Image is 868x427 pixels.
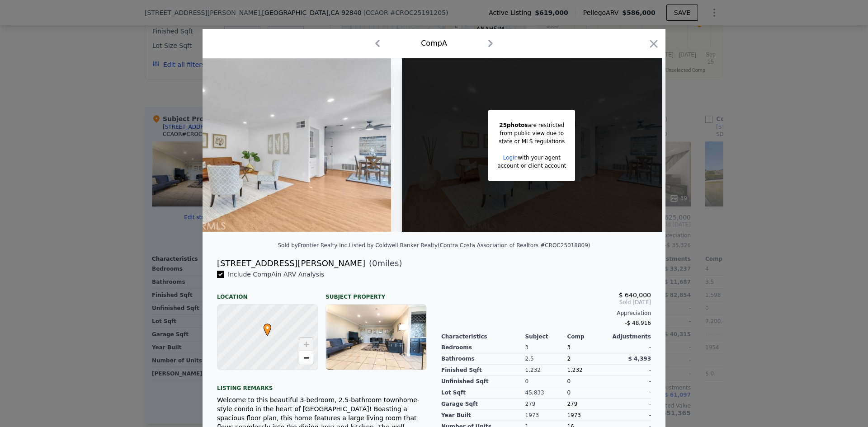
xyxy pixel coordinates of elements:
[325,286,427,300] div: Subject Property
[628,356,651,362] span: $ 4,393
[441,410,525,421] div: Year Built
[299,351,313,365] a: Zoom out
[299,338,313,351] a: Zoom in
[217,377,427,392] div: Listing remarks
[525,387,567,399] div: 45,833
[567,401,577,407] span: 279
[441,342,525,353] div: Bedrooms
[503,155,518,161] a: Login
[131,58,391,232] img: Property Img
[303,338,309,350] span: +
[497,162,566,170] div: account or client account
[525,376,567,387] div: 0
[441,399,525,410] div: Garage Sqft
[567,353,609,365] div: 2
[499,122,528,128] span: 25 photos
[441,376,525,387] div: Unfinished Sqft
[278,242,349,249] div: Sold by Frontier Realty Inc .
[609,387,651,399] div: -
[441,333,525,340] div: Characteristics
[261,321,274,334] span: •
[441,387,525,399] div: Lot Sqft
[609,333,651,340] div: Adjustments
[421,38,447,49] div: Comp A
[441,310,651,317] div: Appreciation
[497,129,566,137] div: from public view due to
[525,353,567,365] div: 2.5
[525,365,567,376] div: 1,232
[217,286,318,300] div: Location
[567,333,609,340] div: Comp
[441,365,525,376] div: Finished Sqft
[441,353,525,365] div: Bathrooms
[609,365,651,376] div: -
[567,344,571,351] span: 3
[525,399,567,410] div: 279
[224,271,328,278] span: Include Comp A in ARV Analysis
[625,320,651,326] span: -$ 48,916
[567,367,582,373] span: 1,232
[525,410,567,421] div: 1973
[609,410,651,421] div: -
[217,257,365,270] div: [STREET_ADDRESS][PERSON_NAME]
[349,242,590,249] div: Listed by Coldwell Banker Realty (Contra Costa Association of Realtors #CROC25018809)
[497,137,566,145] div: state or MLS regulations
[261,324,267,329] div: •
[609,376,651,387] div: -
[567,410,609,421] div: 1973
[441,299,651,306] span: Sold [DATE]
[303,352,309,363] span: −
[365,257,402,270] span: ( miles)
[525,342,567,353] div: 3
[497,121,566,129] div: are restricted
[567,378,571,385] span: 0
[372,258,377,268] span: 0
[525,333,567,340] div: Subject
[619,291,651,299] span: $ 640,000
[567,389,571,396] span: 0
[609,399,651,410] div: -
[609,342,651,353] div: -
[518,155,561,161] span: with your agent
